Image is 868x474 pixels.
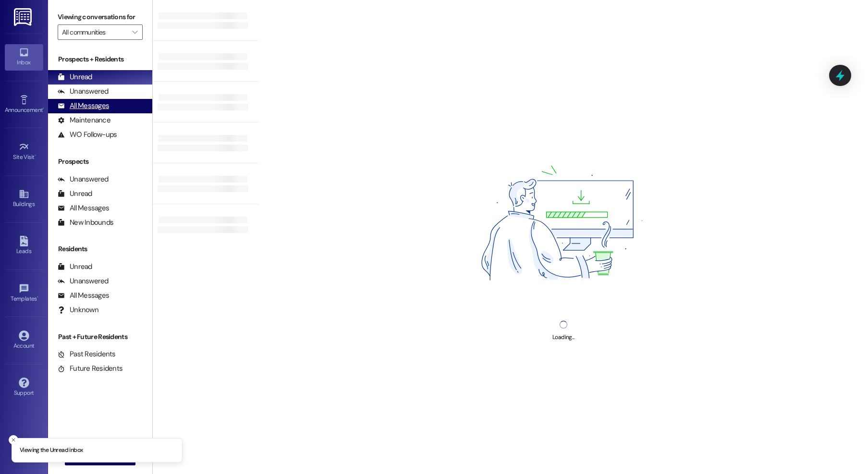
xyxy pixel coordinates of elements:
input: All communities [62,24,127,40]
a: Templates • [5,280,43,306]
div: All Messages [58,101,109,111]
div: Maintenance [58,115,110,125]
div: Past + Future Residents [48,332,152,342]
div: Unanswered [58,174,109,184]
div: All Messages [58,291,109,301]
i:  [132,28,137,36]
span: • [43,105,44,112]
label: Viewing conversations for [58,10,143,24]
div: Unanswered [58,276,109,286]
div: Unread [58,189,92,199]
a: Leads [5,233,43,259]
a: Site Visit • [5,139,43,165]
div: Past Residents [58,349,116,359]
div: WO Follow-ups [58,130,117,140]
span: • [37,294,38,301]
span: • [35,152,36,159]
a: Buildings [5,186,43,212]
img: ResiDesk Logo [14,8,34,26]
div: Unknown [58,305,98,315]
div: Unanswered [58,86,109,97]
div: Unread [58,72,92,82]
div: Loading... [552,332,574,342]
div: Residents [48,244,152,254]
div: All Messages [58,203,109,213]
div: Unread [58,262,92,272]
a: Support [5,375,43,401]
div: Future Residents [58,364,122,374]
div: Prospects + Residents [48,54,152,64]
a: Account [5,328,43,353]
a: Inbox [5,44,43,70]
button: Close toast [9,435,18,445]
div: New Inbounds [58,218,113,228]
div: Prospects [48,157,152,167]
p: Viewing the Unread inbox [20,446,83,455]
